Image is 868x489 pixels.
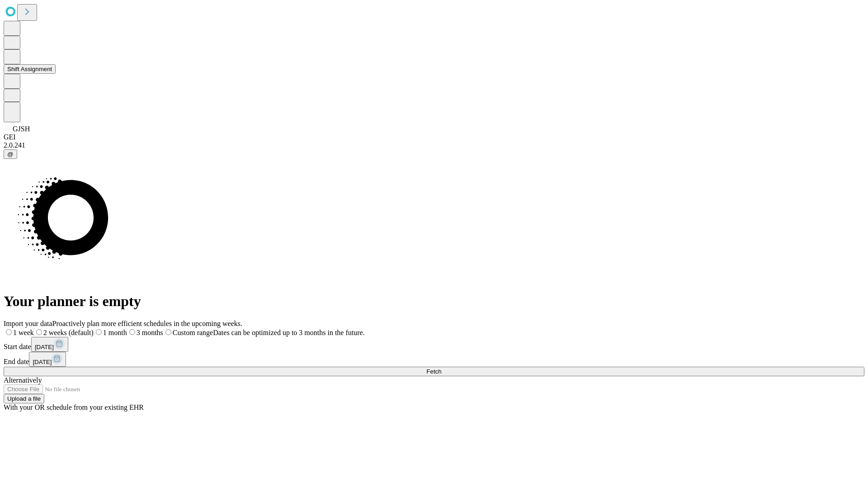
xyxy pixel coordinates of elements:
[31,337,68,352] button: [DATE]
[13,329,34,336] span: 1 week
[7,151,14,158] span: @
[4,376,42,384] span: Alternatively
[213,329,364,336] span: Dates can be optimized up to 3 months in the future.
[4,141,864,149] div: 2.0.241
[173,329,213,336] span: Custom range
[129,329,135,335] input: 3 months
[43,329,94,336] span: 2 weeks (default)
[103,329,127,336] span: 1 month
[36,329,42,335] input: 2 weeks (default)
[165,329,171,335] input: Custom rangeDates can be optimized up to 3 months in the future.
[96,329,102,335] input: 1 month
[4,337,864,352] div: Start date
[4,352,864,367] div: End date
[4,367,864,376] button: Fetch
[35,344,54,350] span: [DATE]
[4,320,52,327] span: Import your data
[6,329,12,335] input: 1 week
[13,125,30,133] span: GJSH
[4,394,44,403] button: Upload a file
[4,149,17,159] button: @
[426,368,441,375] span: Fetch
[4,403,144,411] span: With your OR schedule from your existing EHR
[52,320,242,327] span: Proactively plan more efficient schedules in the upcoming weeks.
[4,293,864,310] h1: Your planner is empty
[33,359,52,365] span: [DATE]
[29,352,66,367] button: [DATE]
[137,329,163,336] span: 3 months
[4,133,864,141] div: GEI
[4,64,56,74] button: Shift Assignment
